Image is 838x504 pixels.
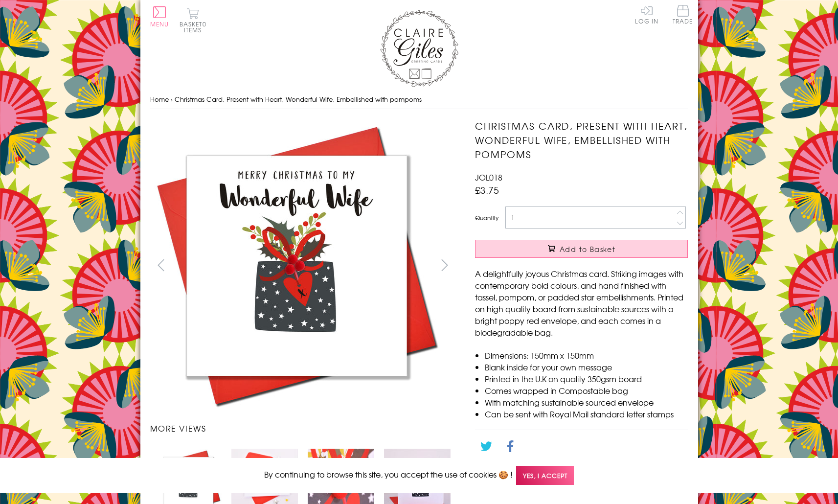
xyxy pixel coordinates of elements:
span: Yes, I accept [516,466,574,485]
span: JOL018 [475,171,502,183]
button: Add to Basket [475,240,688,258]
img: Christmas Card, Present with Heart, Wonderful Wife, Embellished with pompoms [455,119,749,412]
p: A delightfully joyous Christmas card. Striking images with contemporary bold colours, and hand fi... [475,268,688,338]
button: prev [150,254,172,276]
li: Blank inside for your own message [485,361,688,373]
label: Quantity [475,213,498,222]
span: › [171,94,173,104]
a: Home [150,94,169,104]
button: next [433,254,455,276]
span: Menu [150,20,169,28]
a: Trade [673,5,693,26]
span: £3.75 [475,183,499,197]
span: 0 items [184,20,206,34]
a: Log In [635,5,658,24]
nav: breadcrumbs [150,90,688,110]
li: Dimensions: 150mm x 150mm [485,349,688,361]
img: Christmas Card, Present with Heart, Wonderful Wife, Embellished with pompoms [150,119,443,412]
li: Can be sent with Royal Mail standard letter stamps [485,408,688,420]
span: Christmas Card, Present with Heart, Wonderful Wife, Embellished with pompoms [175,94,422,104]
h1: Christmas Card, Present with Heart, Wonderful Wife, Embellished with pompoms [475,119,688,161]
span: Trade [673,5,693,24]
li: Comes wrapped in Compostable bag [485,385,688,396]
button: Menu [150,6,169,27]
button: Basket0 items [180,8,206,33]
span: Add to Basket [560,244,615,254]
h3: More views [150,422,456,434]
img: Claire Giles Greetings Cards [380,10,458,87]
li: With matching sustainable sourced envelope [485,396,688,408]
li: Printed in the U.K on quality 350gsm board [485,373,688,385]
